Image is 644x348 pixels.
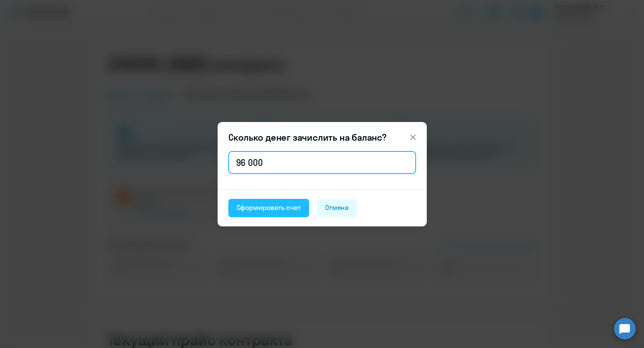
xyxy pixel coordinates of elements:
button: Отмена [317,199,357,217]
div: Отмена [325,203,349,213]
header: Сколько денег зачислить на баланс? [218,131,427,143]
input: 1 000 000 000 ₽ [228,151,416,174]
div: Сформировать счет [237,203,301,213]
button: Сформировать счет [228,199,309,217]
